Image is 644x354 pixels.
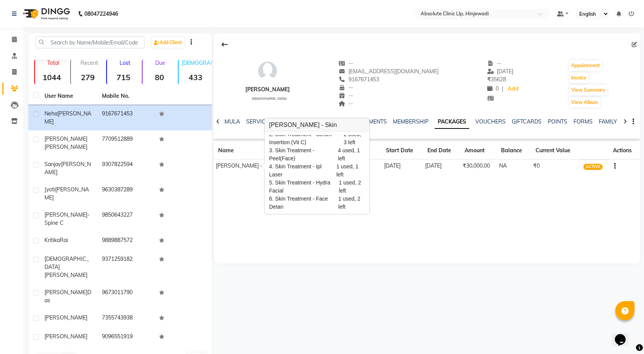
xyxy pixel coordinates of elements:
span: [PERSON_NAME] [44,211,87,218]
th: Current Value [531,142,581,160]
span: Sanjay [44,161,61,168]
th: Amount [460,142,496,160]
span: 4. Skin Treatment - Ipl Laser [269,163,332,179]
td: ₹0 [531,160,581,173]
span: [DEMOGRAPHIC_DATA] [44,255,89,270]
td: [PERSON_NAME] - Skin [214,160,292,173]
td: 9673011790 [97,284,155,309]
a: PACKAGES [435,115,469,129]
a: VOUCHERS [475,118,506,125]
span: 1 used, 2 left [339,179,365,195]
span: Jyoti [44,186,55,193]
button: Invoice [569,72,588,83]
button: View Summary [569,85,607,95]
span: 1 used, 2 left [338,195,365,211]
span: 3. Skin Treatment - Peel(Face) [269,147,333,163]
p: Due [144,59,176,66]
span: -- [487,60,502,67]
td: ₹30,000.00 [460,160,496,173]
span: [PERSON_NAME] [44,333,87,340]
button: View Album [569,97,600,108]
b: 08047224946 [84,3,118,25]
span: [DEMOGRAPHIC_DATA] [252,97,287,100]
td: 9096551919 [97,328,155,347]
span: [DATE] [487,68,514,75]
span: [PERSON_NAME] [44,186,89,201]
p: Total [38,59,69,66]
span: 5. Skin Treatment - Hydra Facial [269,179,334,195]
a: MEMBERSHIP [393,118,429,125]
th: Start Date [381,142,423,160]
span: 6. Skin Treatment - Face Detan [269,195,334,211]
td: 7709512889 [97,130,155,156]
th: User Name [40,87,97,105]
span: 0 [487,85,499,92]
span: ACTIVE [583,164,603,170]
th: Mobile No. [97,87,155,105]
a: FORMS [573,118,593,125]
span: [PERSON_NAME] [44,135,87,142]
strong: 80 [143,72,176,82]
strong: 715 [107,72,141,82]
span: ₹ [487,76,491,83]
strong: 1044 [35,72,69,82]
span: [PERSON_NAME] [44,143,87,150]
span: [PERSON_NAME] [44,289,87,296]
span: 2 used, 3 left [344,130,365,147]
span: Kritika [44,237,60,244]
th: Name [214,142,292,160]
a: POINTS [548,118,567,125]
span: -- [338,92,353,99]
span: 9167671453 [338,76,379,83]
a: GIFTCARDS [512,118,542,125]
div: [PERSON_NAME] [245,86,290,94]
h3: [PERSON_NAME] - Skin [264,118,370,132]
span: 1 used, 1 left [336,163,365,179]
span: | [502,85,503,93]
td: [DATE] [423,160,460,173]
span: Rai [60,237,68,244]
span: 2. Skin Treatment - Serum Insertion (Vit C) [269,130,339,147]
strong: 433 [179,72,212,82]
p: Recent [74,59,105,66]
strong: 279 [71,72,105,82]
td: [DATE] [381,160,423,173]
th: End Date [423,142,460,160]
span: 35628 [487,76,506,83]
th: Actions [608,142,640,160]
p: Lost [110,59,141,66]
span: Neha [44,110,58,117]
span: -- [338,60,353,67]
button: Appointment [569,60,602,71]
td: 9167671453 [97,105,155,130]
div: Back to Client [217,37,233,52]
iframe: chat widget [612,323,636,346]
span: [PERSON_NAME] [44,161,91,176]
span: [PERSON_NAME] [44,272,87,278]
p: [DEMOGRAPHIC_DATA] [182,59,212,66]
td: NA [496,160,531,173]
img: avatar [256,59,279,82]
td: 9850643227 [97,206,155,232]
span: -- [338,100,353,107]
img: logo [20,3,72,25]
span: [EMAIL_ADDRESS][DOMAIN_NAME] [338,68,439,75]
td: 9889887572 [97,232,155,250]
a: FORMULA [214,118,240,125]
td: 9371259182 [97,250,155,284]
span: -- [338,84,353,91]
th: Balance [496,142,531,160]
td: 9307822594 [97,156,155,181]
td: 7355743938 [97,309,155,328]
span: [PERSON_NAME] [44,110,91,125]
span: [PERSON_NAME] [44,314,87,321]
input: Search by Name/Mobile/Email/Code [36,36,145,48]
span: 4 used, 1 left [338,147,365,163]
td: 9630387289 [97,181,155,206]
a: SERVICES [246,118,272,125]
a: Add Client [152,37,184,48]
a: Add [506,84,520,94]
a: FAMILY [599,118,617,125]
